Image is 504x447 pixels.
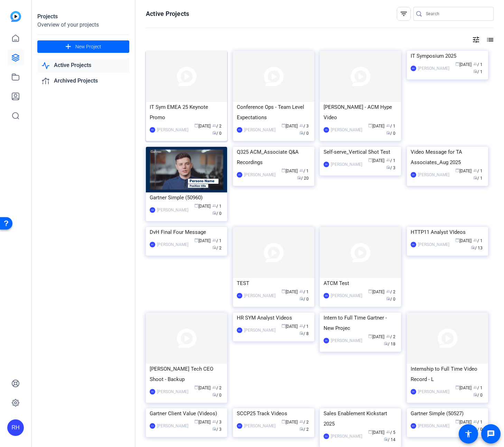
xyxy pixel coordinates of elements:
div: Gartner Simple (50960) [150,192,223,203]
span: calendar_today [281,168,286,172]
span: / 1 [212,204,222,209]
span: radio [384,437,388,441]
span: [DATE] [455,420,472,425]
span: [DATE] [455,62,472,67]
span: / 2 [299,427,309,432]
div: TEST [237,278,310,288]
button: New Project [37,40,129,53]
span: / 18 [384,342,395,346]
div: GG [324,434,329,439]
span: group [386,123,390,127]
span: calendar_today [281,123,286,127]
span: group [299,168,304,172]
span: calendar_today [281,419,286,424]
span: calendar_today [368,430,372,434]
span: radio [299,331,304,335]
span: [DATE] [194,204,211,209]
div: KS [237,293,242,298]
span: calendar_today [368,158,372,162]
div: [PERSON_NAME] [331,433,362,440]
div: MC [150,242,155,247]
span: / 14 [384,437,395,442]
span: group [212,123,216,127]
div: RH [237,423,242,429]
span: group [212,238,216,242]
div: AM [150,207,155,213]
span: calendar_today [194,238,198,242]
div: MH [411,423,416,429]
span: / 1 [299,324,309,329]
span: group [212,419,216,424]
input: Search [426,10,488,18]
span: [DATE] [281,324,298,329]
span: [DATE] [368,124,384,129]
div: [PERSON_NAME] [244,292,276,299]
span: group [212,385,216,389]
span: / 1 [473,62,483,67]
div: Overview of your projects [37,21,129,29]
span: calendar_today [194,385,198,389]
span: group [299,123,304,127]
span: / 3 [299,124,309,129]
span: / 1 [299,169,309,173]
span: radio [473,392,477,397]
span: group [473,238,477,242]
span: / 20 [297,176,309,181]
div: [PERSON_NAME] [418,65,449,72]
div: HR SYM Analyst Videos [237,313,310,323]
div: RH [150,127,155,133]
div: [PERSON_NAME] [244,327,276,334]
span: calendar_today [455,238,459,242]
div: DvH Final Four Message [150,227,223,237]
span: / 0 [212,211,222,216]
mat-icon: accessibility [464,430,473,438]
span: [DATE] [281,124,298,129]
div: EM [411,66,416,71]
div: [PERSON_NAME] [157,422,188,429]
span: / 0 [473,393,483,398]
span: calendar_today [194,203,198,208]
span: [DATE] [281,420,298,425]
div: [PERSON_NAME] [331,292,362,299]
div: CA [150,423,155,429]
span: / 1 [473,386,483,390]
span: / 2 [386,289,395,294]
span: / 1 [212,238,222,243]
span: / 0 [386,297,395,302]
span: / 2 [212,386,222,390]
span: calendar_today [368,334,372,338]
div: AG [150,389,155,394]
div: EM [324,293,329,298]
div: [PERSON_NAME] [418,422,449,429]
span: radio [473,175,477,180]
span: [DATE] [368,289,384,294]
span: radio [473,69,477,73]
div: RK [411,242,416,247]
span: / 0 [212,393,222,398]
span: radio [212,392,216,397]
div: [PERSON_NAME] [331,161,362,168]
span: group [386,334,390,338]
div: Internship to Full Time Video Record - L [411,364,484,384]
div: [PERSON_NAME] - ACM Hype Video [324,102,397,123]
div: [PERSON_NAME] [157,241,188,248]
div: [PERSON_NAME] [157,126,188,133]
div: [PERSON_NAME] [418,171,449,178]
div: [PERSON_NAME] Tech CEO Shoot - Backup [150,364,223,384]
span: calendar_today [368,123,372,127]
span: [DATE] [368,334,384,339]
div: Self-serve_Vertical Shot Test [324,147,397,157]
span: / 3 [386,165,395,170]
a: Active Projects [37,58,129,73]
span: radio [386,296,390,301]
span: / 0 [386,131,395,136]
div: IT Symposium 2025 [411,51,484,61]
span: / 1 [473,169,483,173]
div: RH [237,127,242,133]
mat-icon: filter_list [400,10,408,18]
span: calendar_today [281,324,286,328]
span: radio [297,175,301,180]
span: [DATE] [368,158,384,163]
span: / 1 [473,69,483,74]
span: group [473,168,477,172]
